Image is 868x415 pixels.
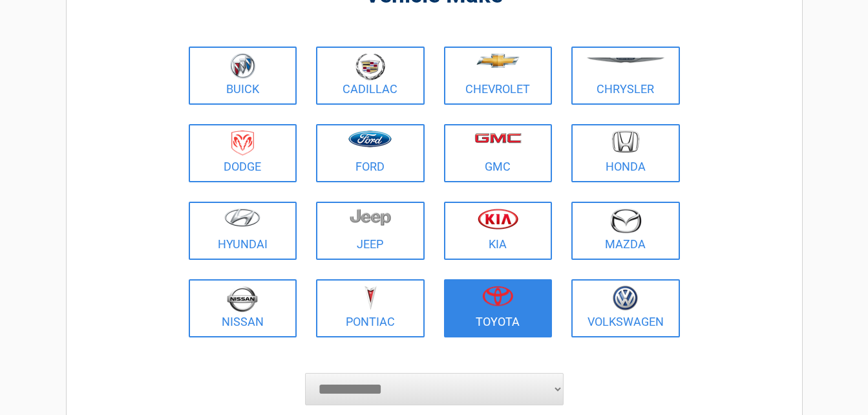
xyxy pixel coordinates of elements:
[444,279,553,337] a: Toyota
[586,58,665,63] img: chrysler
[613,286,638,311] img: volkswagen
[478,208,518,229] img: kia
[227,286,258,312] img: nissan
[444,47,553,105] a: Chevrolet
[348,131,392,147] img: ford
[224,208,260,227] img: hyundai
[230,53,255,79] img: buick
[189,47,297,105] a: Buick
[364,286,377,310] img: pontiac
[476,54,520,68] img: chevrolet
[571,124,680,182] a: Honda
[316,279,425,337] a: Pontiac
[609,208,642,233] img: mazda
[482,286,513,306] img: toyota
[612,131,639,153] img: honda
[355,53,385,80] img: cadillac
[316,124,425,182] a: Ford
[444,202,553,260] a: Kia
[474,133,522,144] img: gmc
[571,279,680,337] a: Volkswagen
[571,202,680,260] a: Mazda
[316,202,425,260] a: Jeep
[189,202,297,260] a: Hyundai
[189,279,297,337] a: Nissan
[350,208,391,226] img: jeep
[316,47,425,105] a: Cadillac
[571,47,680,105] a: Chrysler
[444,124,553,182] a: GMC
[231,131,254,156] img: dodge
[189,124,297,182] a: Dodge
